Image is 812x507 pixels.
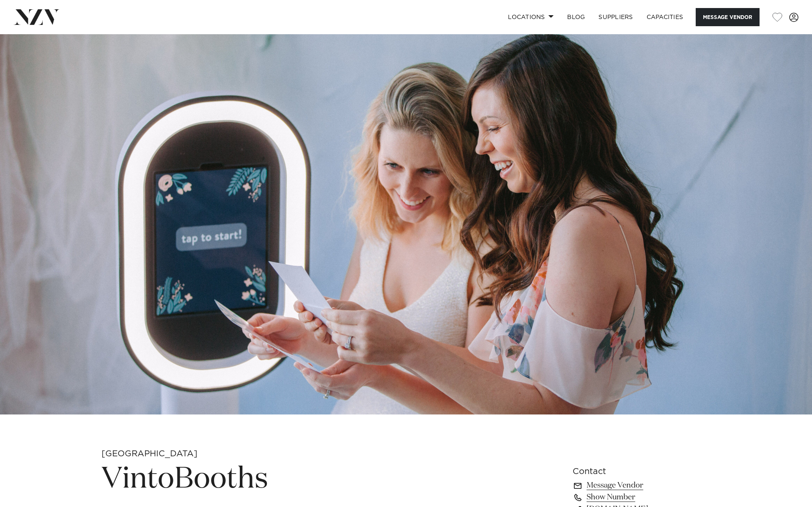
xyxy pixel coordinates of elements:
h6: Contact [573,465,710,478]
a: SUPPLIERS [592,8,639,26]
a: Capacities [640,8,690,26]
h1: VintoBooths [101,460,513,499]
img: nzv-logo.png [14,9,60,25]
button: Message Vendor [696,8,760,26]
a: BLOG [560,8,592,26]
a: Message Vendor [573,480,710,491]
a: Show Number [573,491,710,503]
a: Locations [501,8,560,26]
small: [GEOGRAPHIC_DATA] [101,450,198,458]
